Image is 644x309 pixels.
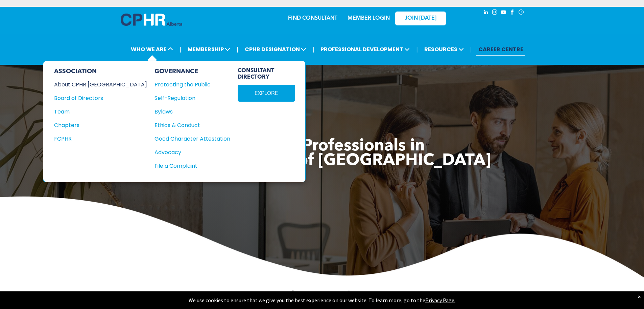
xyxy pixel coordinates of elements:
div: About CPHR [GEOGRAPHIC_DATA] [54,80,138,89]
a: Protecting the Public [154,80,230,89]
a: About CPHR [GEOGRAPHIC_DATA] [54,80,147,89]
a: Ethics & Conduct [154,121,230,129]
a: Board of Directors [54,94,147,102]
li: | [416,42,418,56]
div: Chapters [54,121,138,129]
a: Social network [518,8,525,18]
a: Chapters [54,121,147,129]
a: linkedin [482,8,490,18]
a: instagram [491,8,499,18]
a: facebook [509,8,516,18]
div: Self-Regulation [154,94,223,102]
div: ASSOCIATION [54,68,147,75]
div: Team [54,107,138,116]
a: CAREER CENTRE [476,43,525,56]
div: Board of Directors [54,94,138,102]
div: Good Character Attestation [154,135,223,143]
span: CPHR DESIGNATION [243,43,308,56]
a: File a Complaint [154,162,230,170]
div: Advocacy [154,148,223,157]
a: Advocacy [154,148,230,157]
div: FCPHR [54,135,138,143]
img: A blue and white logo for cp alberta [121,14,182,26]
li: | [237,42,238,56]
div: Protecting the Public [154,80,223,89]
a: MEMBER LOGIN [348,16,390,21]
span: Announcements [290,289,354,297]
li: | [470,42,472,56]
a: youtube [500,8,507,18]
span: JOIN [DATE] [405,15,436,22]
span: Human Resources of [GEOGRAPHIC_DATA] [153,153,491,169]
li: | [180,42,181,56]
span: CONSULTANT DIRECTORY [238,68,295,81]
span: WHO WE ARE [129,43,175,56]
a: Good Character Attestation [154,135,230,143]
span: PROFESSIONAL DEVELOPMENT [318,43,412,56]
a: Privacy Page. [425,297,455,304]
div: Ethics & Conduct [154,121,223,129]
span: Chartered Professionals in [219,138,425,154]
a: FCPHR [54,135,147,143]
li: | [313,42,314,56]
div: Bylaws [154,107,223,116]
a: Team [54,107,147,116]
div: GOVERNANCE [154,68,230,75]
span: MEMBERSHIP [186,43,232,56]
a: Bylaws [154,107,230,116]
a: FIND CONSULTANT [288,16,337,21]
a: Self-Regulation [154,94,230,102]
a: JOIN [DATE] [395,12,446,25]
div: File a Complaint [154,162,223,170]
div: Dismiss notification [638,293,641,300]
a: EXPLORE [238,85,295,102]
span: RESOURCES [422,43,466,56]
